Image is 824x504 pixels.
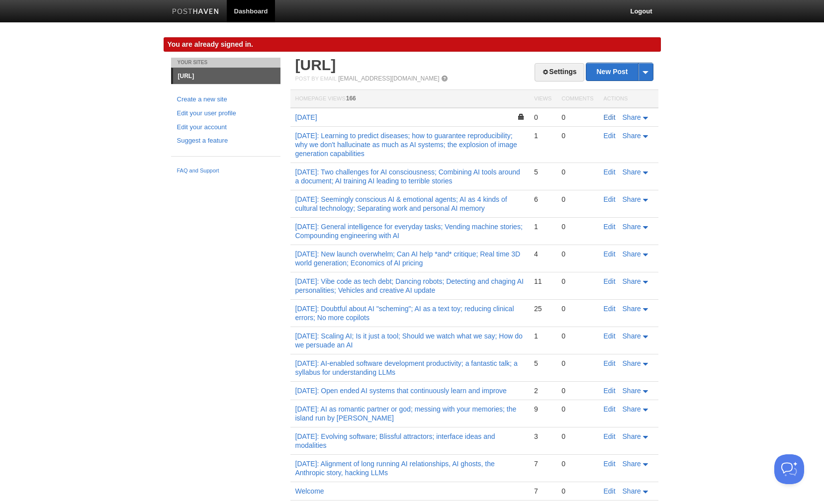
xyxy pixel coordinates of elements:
[177,136,275,146] a: Suggest a feature
[604,359,616,367] a: Edit
[623,195,641,203] span: Share
[534,405,551,414] div: 9
[290,90,529,108] th: Homepage Views
[534,386,551,395] div: 2
[561,250,593,258] div: 0
[295,460,495,477] a: [DATE]: Alignment of long running AI relationships, AI ghosts, the Anthropic story, hacking LLMs
[623,432,641,440] span: Share
[623,168,641,176] span: Share
[561,113,593,122] div: 0
[604,305,616,313] a: Edit
[295,168,520,185] a: [DATE]: Two challenges for AI consciousness; Combining AI tools around a document; AI training AI...
[534,487,551,496] div: 7
[173,68,280,84] a: [URL]
[623,277,641,285] span: Share
[295,223,523,240] a: [DATE]: General intelligence for everyday tasks; Vending machine stories; Compounding engineering...
[295,432,495,449] a: [DATE]: Evolving software; Blissful attractors; interface ideas and modalities
[338,75,439,82] a: [EMAIL_ADDRESS][DOMAIN_NAME]
[623,405,641,413] span: Share
[604,113,616,121] a: Edit
[295,332,523,349] a: [DATE]: Scaling AI; Is it just a tool; Should we watch what we say; How do we persuade an AI
[164,37,661,52] div: You are already signed in.
[295,405,517,422] a: [DATE]: AI as romantic partner or god; messing with your memories; the island run by [PERSON_NAME]
[561,168,593,176] div: 0
[534,304,551,313] div: 25
[534,277,551,286] div: 11
[561,432,593,441] div: 0
[561,386,593,395] div: 0
[177,122,275,133] a: Edit your account
[171,58,280,68] li: Your Sites
[177,108,275,119] a: Edit your user profile
[534,222,551,231] div: 1
[604,487,616,495] a: Edit
[535,63,584,82] a: Settings
[623,305,641,313] span: Share
[295,277,524,294] a: [DATE]: Vibe code as tech debt; Dancing robots; Detecting and chaging AI personalities; Vehicles ...
[623,359,641,367] span: Share
[623,113,641,121] span: Share
[295,57,336,73] a: [URL]
[623,223,641,231] span: Share
[604,195,616,203] a: Edit
[295,195,507,212] a: [DATE]: Seemingly conscious AI & emotional agents; AI as 4 kinds of cultural technology; Separati...
[623,132,641,140] span: Share
[599,90,658,108] th: Actions
[774,454,804,484] iframe: Help Scout Beacon - Open
[561,405,593,414] div: 0
[604,168,616,176] a: Edit
[561,222,593,231] div: 0
[534,113,551,122] div: 0
[295,132,517,158] a: [DATE]: Learning to predict diseases; how to guarantee reproducibility; why we don't hallucinate ...
[561,459,593,468] div: 0
[556,90,598,108] th: Comments
[295,387,507,395] a: [DATE]: Open ended AI systems that continuously learn and improve
[604,432,616,440] a: Edit
[604,387,616,395] a: Edit
[534,332,551,340] div: 1
[623,250,641,258] span: Share
[623,332,641,340] span: Share
[295,250,521,267] a: [DATE]: New launch overwhelm; Can AI help *and* critique; Real time 3D world generation; Economic...
[534,250,551,258] div: 4
[623,460,641,468] span: Share
[346,95,356,102] span: 166
[604,332,616,340] a: Edit
[295,76,337,82] span: Post by Email
[561,359,593,368] div: 0
[604,132,616,140] a: Edit
[604,277,616,285] a: Edit
[586,63,652,81] a: New Post
[172,8,219,16] img: Posthaven-bar
[604,223,616,231] a: Edit
[295,487,324,495] a: Welcome
[604,250,616,258] a: Edit
[177,167,275,175] a: FAQ and Support
[561,277,593,286] div: 0
[604,405,616,413] a: Edit
[529,90,556,108] th: Views
[534,131,551,140] div: 1
[295,305,514,322] a: [DATE]: Doubtful about AI "scheming"; AI as a text toy; reducing clinical errors; No more copilots
[177,94,275,105] a: Create a new site
[534,459,551,468] div: 7
[604,460,616,468] a: Edit
[534,168,551,176] div: 5
[534,359,551,368] div: 5
[561,487,593,496] div: 0
[561,195,593,204] div: 0
[295,359,518,376] a: [DATE]: AI-enabled software development productivity; a fantastic talk; a syllabus for understand...
[534,432,551,441] div: 3
[561,304,593,313] div: 0
[295,113,317,121] a: [DATE]
[561,332,593,340] div: 0
[623,487,641,495] span: Share
[561,131,593,140] div: 0
[623,387,641,395] span: Share
[534,195,551,204] div: 6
